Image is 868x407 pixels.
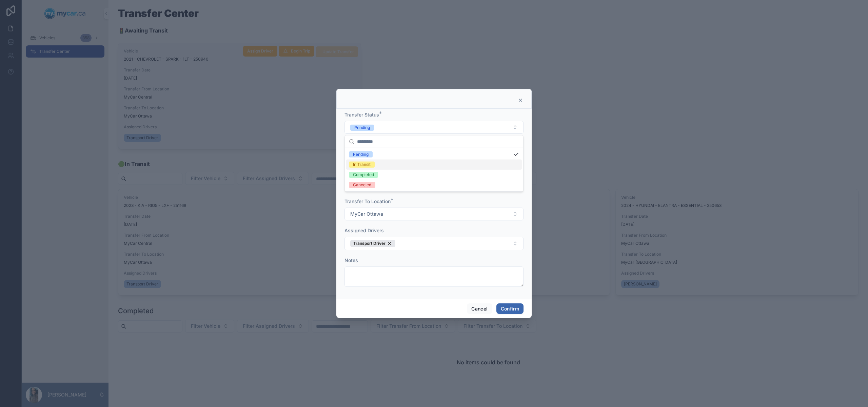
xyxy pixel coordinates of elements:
[353,151,369,157] div: Pending
[496,303,524,314] button: Confirm
[350,211,383,217] span: MyCar Ottawa
[344,228,384,233] span: Assigned Drivers
[353,182,371,188] div: Canceled
[344,237,524,250] button: Select Button
[353,241,386,246] span: Transport Driver
[344,112,379,117] span: Transfer Status
[344,208,524,220] button: Select Button
[353,162,371,168] div: In Transit
[354,125,370,131] div: Pending
[344,198,391,204] span: Transfer To Location
[467,303,492,314] button: Cancel
[344,121,524,134] button: Select Button
[353,172,374,178] div: Completed
[350,240,395,247] button: Unselect 88
[344,257,358,263] span: Notes
[345,148,523,191] div: Suggestions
